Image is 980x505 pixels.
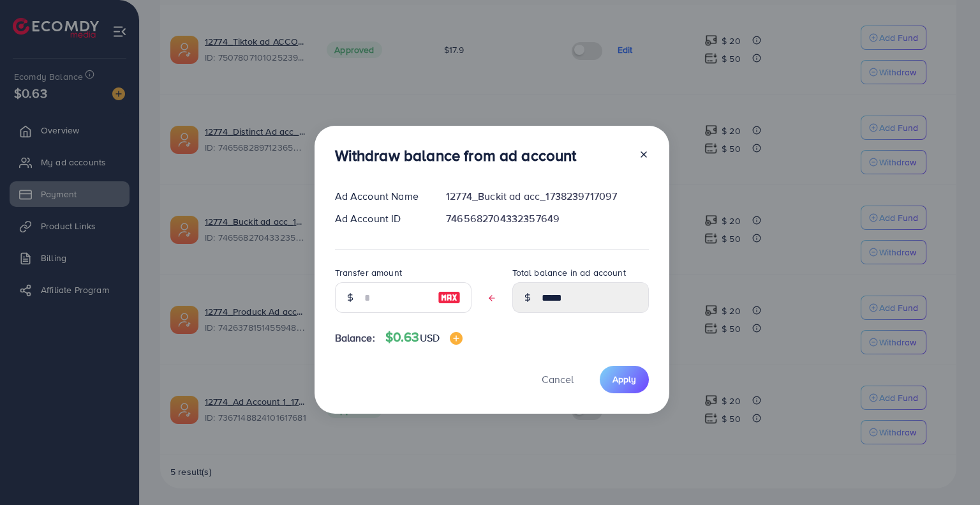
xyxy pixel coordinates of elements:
[385,329,463,345] h4: $0.63
[600,366,649,393] button: Apply
[335,266,402,279] label: Transfer amount
[926,448,970,495] iframe: Chat
[325,189,436,204] div: Ad Account Name
[512,266,626,279] label: Total balance in ad account
[420,331,440,345] span: USD
[335,146,577,165] h3: Withdraw balance from ad account
[438,290,461,305] img: image
[335,331,375,345] span: Balance:
[526,366,590,393] button: Cancel
[450,332,463,345] img: image
[436,189,658,204] div: 12774_Buckit ad acc_1738239717097
[325,211,436,226] div: Ad Account ID
[436,211,658,226] div: 7465682704332357649
[612,373,636,386] span: Apply
[542,372,574,386] span: Cancel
